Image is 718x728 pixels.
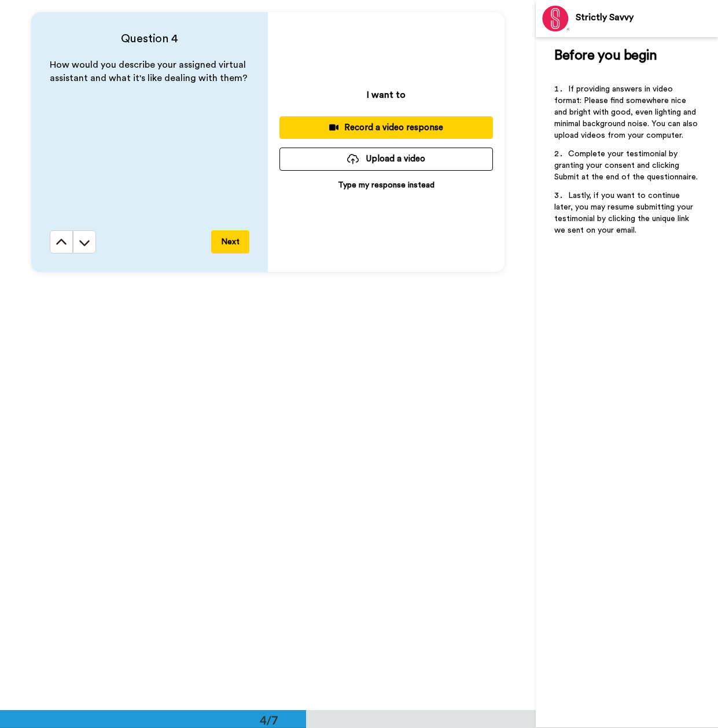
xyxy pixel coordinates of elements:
[576,12,717,23] div: Strictly Savvy
[554,192,695,234] span: Lastly, if you want to continue later, you may resume submitting your testimonial by clicking the...
[279,116,493,139] button: Record a video response
[241,712,297,728] div: 4/7
[338,179,435,191] p: Type my response instead
[50,60,248,83] span: How would you describe your assigned virtual assistant and what it's like dealing with them?
[289,122,484,134] div: Record a video response
[554,85,700,139] span: If providing answers in video format: Please find somewhere nice and bright with good, even light...
[542,5,570,32] img: Profile Image
[554,150,698,181] span: Complete your testimonial by granting your consent and clicking Submit at the end of the question...
[554,49,657,62] span: Before you begin
[50,31,249,47] h4: Question 4
[211,230,249,253] button: Next
[367,88,406,102] p: I want to
[279,148,493,170] button: Upload a video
